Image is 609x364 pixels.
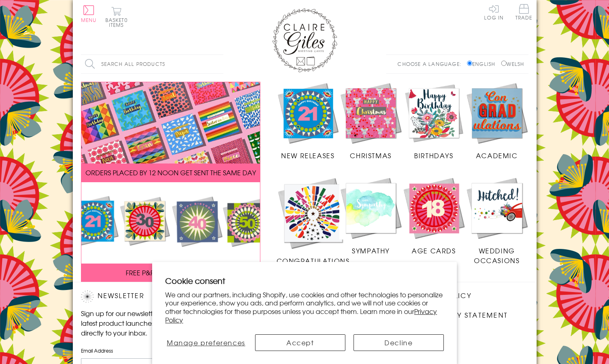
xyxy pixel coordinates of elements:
[515,4,533,20] span: Trade
[397,60,465,68] p: Choose a language:
[81,290,219,303] h2: Newsletter
[467,61,472,66] input: English
[81,16,97,24] span: Menu
[465,177,528,265] a: Wedding Occasions
[465,82,528,161] a: Academic
[501,61,506,66] input: Welsh
[352,246,390,255] span: Sympathy
[215,55,223,73] input: Search
[85,168,256,177] span: ORDERS PLACED BY 12 NOON GET SENT THE SAME DAY
[277,256,350,266] span: Congratulations
[165,275,444,286] h2: Cookie consent
[414,150,453,160] span: Birthdays
[109,16,128,28] span: 0 items
[474,246,520,265] span: Wedding Occasions
[476,150,518,160] span: Academic
[165,334,247,351] button: Manage preferences
[81,347,219,354] label: Email Address
[81,308,219,338] p: Sign up for our newsletter to receive the latest product launches, news and offers directly to yo...
[412,246,456,255] span: Age Cards
[81,55,223,73] input: Search all products
[515,4,533,22] a: Trade
[277,82,340,161] a: New Releases
[339,82,402,161] a: Christmas
[354,334,444,351] button: Decline
[255,334,345,351] button: Accept
[165,290,444,324] p: We and our partners, including Shopify, use cookies and other technologies to personalize your ex...
[281,150,334,160] span: New Releases
[406,310,508,321] a: Accessibility Statement
[277,177,350,266] a: Congratulations
[350,150,391,160] span: Christmas
[272,8,337,72] img: Claire Giles Greetings Cards
[339,177,402,255] a: Sympathy
[484,4,504,20] a: Log In
[402,177,465,255] a: Age Cards
[81,5,97,22] button: Menu
[165,306,437,325] a: Privacy Policy
[126,268,215,277] span: FREE P&P ON ALL UK ORDERS
[105,7,128,27] button: Basket0 items
[402,82,465,161] a: Birthdays
[467,60,499,68] label: English
[167,338,245,347] span: Manage preferences
[501,60,524,68] label: Welsh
